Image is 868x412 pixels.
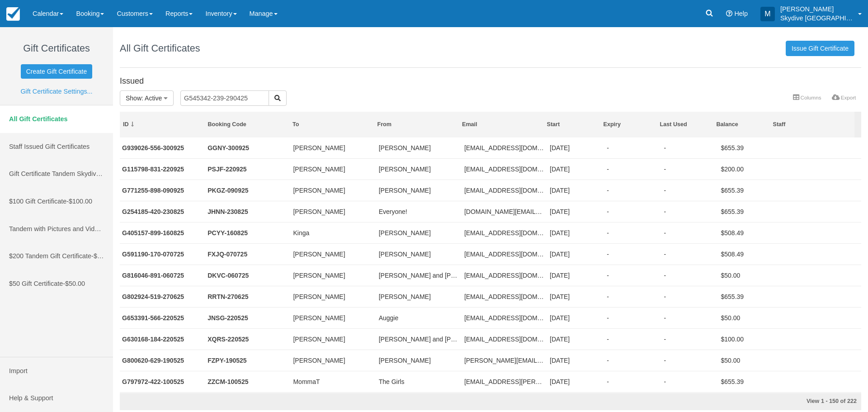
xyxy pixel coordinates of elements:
[208,121,287,128] div: Booking Code
[377,307,462,328] td: Auggie
[719,180,776,201] td: $655.39
[208,357,246,364] a: FZPY-190525
[547,158,604,180] td: 09/22/25
[205,350,291,371] td: FZPY-190525
[547,201,604,222] td: 08/23/25
[604,201,661,222] td: -
[122,336,184,343] a: G630168-184-220525
[661,286,718,307] td: -
[122,229,184,237] a: G405157-899-160825
[604,243,661,265] td: -
[377,328,462,350] td: Janice and Kevin Flynn
[377,286,462,307] td: Nadia A. Jamal
[547,307,604,328] td: 05/22/25
[9,198,66,205] span: $100 Gift Certificate
[719,158,776,180] td: $200.00
[208,166,246,173] a: PSJF-220925
[604,222,661,243] td: -
[604,371,661,392] td: -
[604,286,661,307] td: -
[604,158,661,180] td: -
[462,371,547,392] td: tosca.reno.kennedy@gmail.com
[142,95,162,102] span: : Active
[377,243,462,265] td: Smith
[604,328,661,350] td: -
[208,314,248,322] a: JNSG-220525
[20,88,92,95] a: Gift Certificate Settings...
[661,307,718,328] td: -
[788,91,826,104] a: Columns
[462,137,547,159] td: epeitz217@gmail.com
[291,265,376,286] td: Tyler
[547,286,604,307] td: 06/27/25
[291,201,376,222] td: Darren Strand
[661,137,718,159] td: -
[122,166,184,173] a: G115798-831-220925
[120,265,205,286] td: G816046-891-060725
[205,137,291,159] td: GGNY-300925
[291,286,376,307] td: Shane Lloyd
[291,137,376,159] td: Emily
[120,43,200,54] h1: All Gift Certificates
[780,5,853,14] p: [PERSON_NAME]
[291,350,376,371] td: Nigel Flynn
[292,121,371,128] div: To
[547,180,604,201] td: 09/09/25
[208,251,247,258] a: FXJQ-070725
[547,121,598,128] div: Start
[661,243,718,265] td: -
[9,225,170,232] span: Tandem with Pictures and Video Package (tax included)
[462,286,547,307] td: nadiajamal@gmail.com
[661,180,718,201] td: -
[719,371,776,392] td: $655.39
[9,170,141,177] span: Gift Certificate Tandem Skydive (tax included)
[120,286,205,307] td: G802924-519-270625
[120,201,205,222] td: G254185-420-230825
[205,371,291,392] td: ZZCM-100525
[208,293,248,300] a: RRTN-270625
[719,328,776,350] td: $100.00
[120,222,205,243] td: G405157-899-160825
[377,222,462,243] td: Raven dyl
[547,350,604,371] td: 05/21/25
[291,243,376,265] td: Tanya
[205,265,291,286] td: DKVC-060725
[661,265,718,286] td: -
[719,243,776,265] td: $508.49
[208,144,249,152] a: GGNY-300925
[291,158,376,180] td: Sandy
[205,286,291,307] td: RRTN-270625
[120,158,205,180] td: G115798-831-220925
[462,328,547,350] td: flynnj407@gmail.com
[377,137,462,159] td: Peitz
[120,243,205,265] td: G591190-170-070725
[122,144,184,152] a: G939026-556-300925
[120,137,205,159] td: G939026-556-300925
[122,293,184,300] a: G802924-519-270625
[661,222,718,243] td: -
[604,350,661,371] td: -
[120,90,174,106] button: Show: Active
[377,201,462,222] td: Everyone!
[462,180,547,201] td: Juleemchanchad98@gmail.com
[208,272,249,279] a: DKVC-060725
[462,222,547,243] td: kingak122@gmail.com
[826,91,861,104] a: Export
[122,314,184,322] a: G653391-566-220525
[205,328,291,350] td: XQRS-220525
[773,121,852,128] div: Staff
[205,180,291,201] td: PKGZ-090925
[604,307,661,328] td: -
[618,398,857,406] div: View 1 - 150 of 222
[122,208,184,215] a: G254185-420-230825
[21,64,93,79] a: Create Gift Certificate
[462,121,541,128] div: Email
[9,252,91,260] span: $200 Tandem Gift Certificate
[661,158,718,180] td: -
[208,378,248,385] a: ZZCM-100525
[660,121,711,128] div: Last Used
[462,265,547,286] td: tylerjamielaw@gmail.com
[547,137,604,159] td: 09/30/25
[291,371,376,392] td: MommaT
[7,43,106,54] h1: Gift Certificates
